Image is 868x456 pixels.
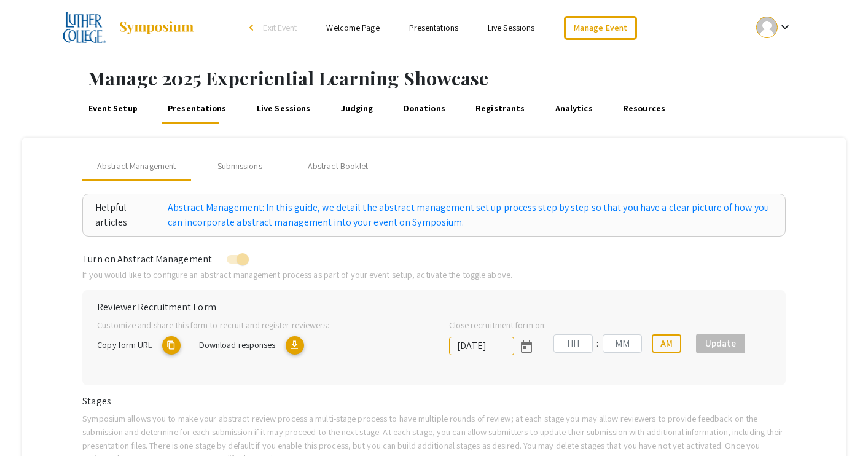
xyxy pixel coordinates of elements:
span: Exit Event [263,22,297,33]
a: 2025 Experiential Learning Showcase [63,12,195,43]
input: Hours [553,334,593,353]
a: Abstract Management: In this guide, we detail the abstract management set up process step by step... [168,200,773,230]
a: Analytics [553,94,595,124]
h6: Reviewer Recruitment Form [97,301,771,313]
p: If you would like to configure an abstract management process as part of your event setup, activa... [82,268,786,281]
button: AM [652,334,681,353]
a: Resources [621,94,668,124]
span: Download responses [199,339,276,350]
input: Minutes [603,334,642,353]
a: Donations [401,94,447,124]
div: Submissions [217,160,262,173]
h6: Stages [82,395,786,407]
a: Live Sessions [488,22,534,33]
a: Manage Event [564,16,636,40]
span: Abstract Management [97,160,176,173]
button: Open calendar [514,334,539,358]
span: Copy form URL [97,339,152,350]
button: Update [696,334,745,353]
a: Presentations [409,22,458,33]
a: Welcome Page [326,22,379,33]
div: Abstract Booklet [308,160,369,173]
p: Customize and share this form to recruit and register reviewers: [97,318,413,332]
span: Turn on Abstract Management [82,253,212,265]
div: Helpful articles [95,200,155,230]
img: Symposium by ForagerOne [118,20,195,35]
mat-icon: Export responses [286,336,304,355]
a: Judging [338,94,375,124]
mat-icon: copy URL [162,336,181,355]
iframe: Chat [9,401,52,447]
a: Event Setup [86,94,139,124]
button: Expand account dropdown [743,14,805,41]
a: Presentations [166,94,229,124]
div: : [593,336,603,351]
label: Close recruitment form on: [449,318,547,332]
div: arrow_back_ios [249,24,257,31]
a: Live Sessions [254,94,312,124]
img: 2025 Experiential Learning Showcase [63,12,106,43]
h1: Manage 2025 Experiential Learning Showcase [88,67,868,89]
mat-icon: Expand account dropdown [778,20,792,34]
a: Registrants [474,94,527,124]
